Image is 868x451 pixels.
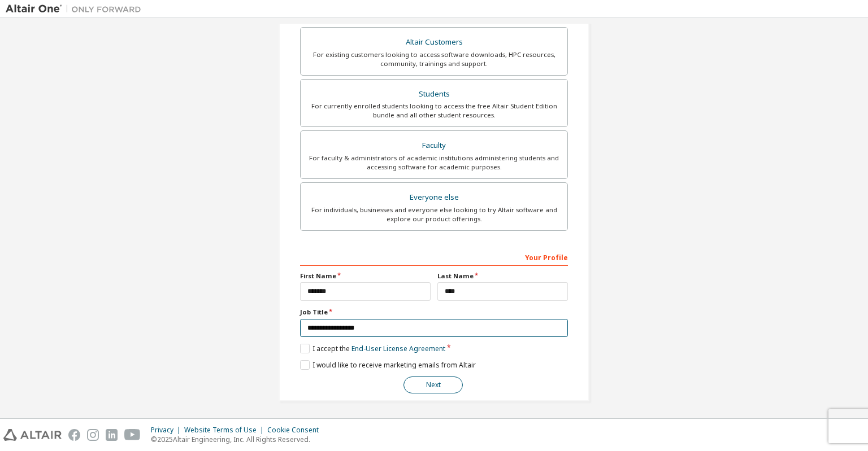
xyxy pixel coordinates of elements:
div: For faculty & administrators of academic institutions administering students and accessing softwa... [307,154,561,172]
div: Cookie Consent [267,426,325,435]
div: Everyone else [307,190,561,205]
a: End-User License Agreement [351,344,445,353]
img: instagram.svg [87,429,99,441]
div: For currently enrolled students looking to access the free Altair Student Edition bundle and all ... [307,102,561,120]
button: Next [403,376,463,393]
label: I would like to receive marketing emails from Altair [300,360,476,370]
div: Students [307,86,561,102]
img: facebook.svg [68,429,80,441]
label: First Name [300,272,431,281]
img: youtube.svg [124,429,141,441]
div: For existing customers looking to access software downloads, HPC resources, community, trainings ... [307,50,561,68]
label: I accept the [300,344,445,353]
div: Website Terms of Use [184,426,267,435]
img: Altair One [6,3,147,15]
div: Your Profile [300,248,568,266]
img: altair_logo.svg [3,429,62,441]
div: Altair Customers [307,34,561,50]
label: Last Name [437,272,568,281]
img: linkedin.svg [106,429,118,441]
label: Job Title [300,308,568,317]
div: For individuals, businesses and everyone else looking to try Altair software and explore our prod... [307,205,561,224]
div: Privacy [151,426,184,435]
p: © 2025 Altair Engineering, Inc. All Rights Reserved. [151,435,325,444]
div: Faculty [307,138,561,154]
